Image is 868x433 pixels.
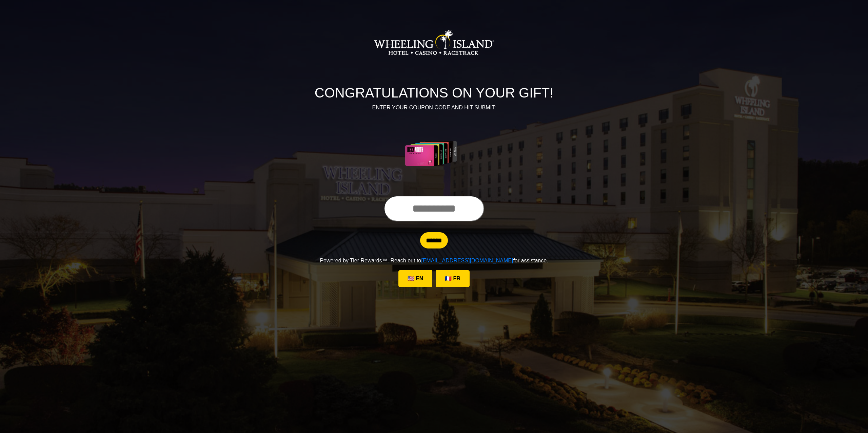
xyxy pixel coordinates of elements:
[397,270,471,287] div: Language Selection
[421,258,513,263] a: [EMAIL_ADDRESS][DOMAIN_NAME]
[436,270,470,287] a: 🇫🇷 FR
[398,270,432,287] a: 🇺🇸 EN
[246,104,622,112] p: ENTER YOUR COUPON CODE AND HIT SUBMIT:
[389,120,479,188] img: Center Image
[246,85,622,101] h1: CONGRATULATIONS ON YOUR GIFT!
[374,9,494,77] img: Logo
[320,258,548,263] span: Powered by Tier Rewards™. Reach out to for assistance.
